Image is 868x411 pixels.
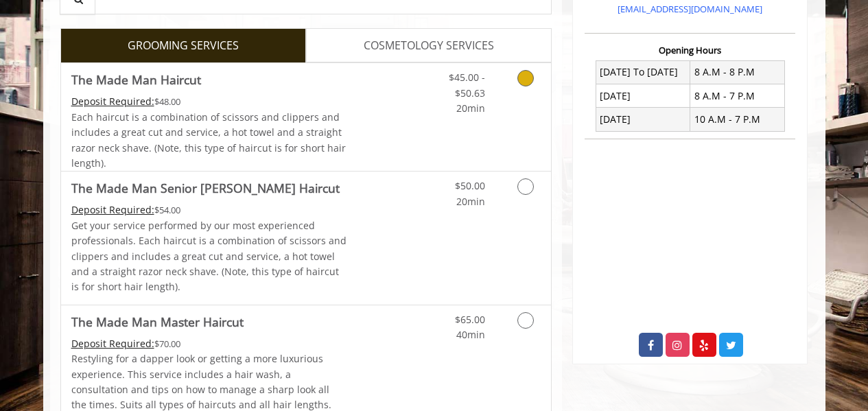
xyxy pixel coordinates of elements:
span: 40min [456,328,485,341]
b: The Made Man Senior [PERSON_NAME] Haircut [71,178,340,198]
div: $54.00 [71,202,347,218]
a: [EMAIL_ADDRESS][DOMAIN_NAME] [618,3,762,15]
b: The Made Man Master Haircut [71,312,244,331]
span: This service needs some Advance to be paid before we block your appointment [71,95,154,108]
span: This service needs some Advance to be paid before we block your appointment [71,337,154,350]
td: 8 A.M - 8 P.M [690,60,785,84]
span: $50.00 [455,179,485,192]
span: COSMETOLOGY SERVICES [364,37,494,55]
td: 8 A.M - 7 P.M [690,84,785,108]
span: Each haircut is a combination of scissors and clippers and includes a great cut and service, a ho... [71,110,346,169]
p: Get your service performed by our most experienced professionals. Each haircut is a combination o... [71,218,347,295]
b: The Made Man Haircut [71,70,201,89]
h3: Opening Hours [585,45,795,55]
span: $45.00 - $50.63 [449,71,485,99]
span: 20min [456,102,485,115]
span: This service needs some Advance to be paid before we block your appointment [71,203,154,216]
td: [DATE] [596,108,690,131]
span: 20min [456,195,485,208]
span: GROOMING SERVICES [128,37,239,55]
td: [DATE] To [DATE] [596,60,690,84]
td: 10 A.M - 7 P.M [690,108,785,131]
span: Restyling for a dapper look or getting a more luxurious experience. This service includes a hair ... [71,352,331,411]
div: $70.00 [71,336,347,351]
div: $48.00 [71,94,347,109]
td: [DATE] [596,84,690,108]
span: $65.00 [455,313,485,326]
